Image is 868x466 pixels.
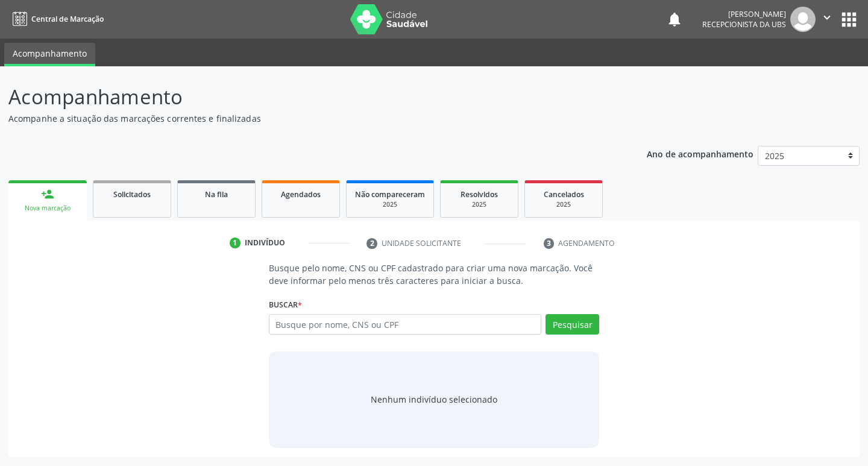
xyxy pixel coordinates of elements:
[838,9,860,30] button: apps
[820,11,834,24] i: 
[461,189,498,200] span: Resolvidos
[355,189,425,200] span: Não compareceram
[666,11,683,28] button: notifications
[355,200,425,209] div: 2025
[371,393,497,406] div: Nenhum indivíduo selecionado
[269,295,302,314] label: Buscar
[41,187,54,201] div: person_add
[790,7,816,32] img: img
[647,146,753,161] p: Ano de acompanhamento
[702,19,786,30] span: Recepcionista da UBS
[31,14,104,24] span: Central de Marcação
[533,200,594,209] div: 2025
[281,189,321,200] span: Agendados
[113,189,151,200] span: Solicitados
[17,204,78,213] div: Nova marcação
[205,189,228,200] span: Na fila
[269,262,600,287] p: Busque pelo nome, CNS ou CPF cadastrado para criar uma nova marcação. Você deve informar pelo men...
[8,9,104,29] a: Central de Marcação
[8,82,604,112] p: Acompanhamento
[230,238,241,248] div: 1
[245,238,285,248] div: Indivíduo
[816,7,838,32] button: 
[544,189,584,200] span: Cancelados
[4,43,95,66] a: Acompanhamento
[546,314,599,335] button: Pesquisar
[702,9,786,19] div: [PERSON_NAME]
[269,314,542,335] input: Busque por nome, CNS ou CPF
[8,112,604,125] p: Acompanhe a situação das marcações correntes e finalizadas
[449,200,509,209] div: 2025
